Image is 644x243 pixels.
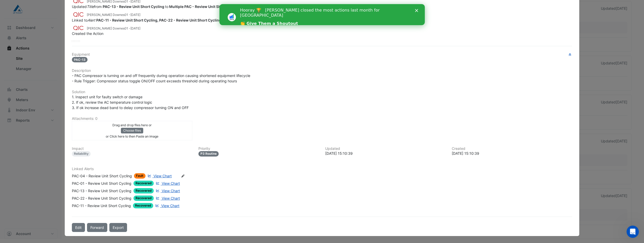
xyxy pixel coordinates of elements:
[87,223,107,232] button: Forward
[219,4,425,25] iframe: Intercom live chat banner
[325,151,446,156] div: [DATE] 15:10:39
[72,69,572,73] h6: Description
[72,223,85,232] button: Edit
[155,196,180,201] a: View Chart
[130,13,140,17] span: 2025-10-01 15:11:32
[155,188,180,193] a: View Chart
[133,196,154,201] span: Recovered
[87,4,94,9] em: Title
[87,13,140,17] small: [PERSON_NAME] Downes01 -
[153,174,172,178] span: View Chart
[106,134,158,138] small: or Click here to then Paste an image
[109,223,127,232] a: Export
[198,151,219,157] div: P3 Routine
[72,203,131,208] div: PAC-11 - Review Unit Short Cycling
[72,90,572,94] h6: Solution
[121,128,143,133] button: Choose files
[162,181,180,186] span: View Chart
[112,123,152,127] small: Drag and drop files here or
[161,203,179,208] span: View Chart
[72,95,189,110] span: 1. Inspect unit for faulty switch or damage 2. If ok, review the AC temperature control logic 3. ...
[88,18,95,22] em: Alert
[169,4,240,9] span: Multiple PAC - Review Unit Short Cycling
[133,203,153,208] span: Recovered
[72,4,102,9] span: Updated from
[72,57,88,62] span: PAC-13
[133,188,154,193] span: Recovered
[72,73,250,83] span: - PAC Compressor is turning on and off frequently during operation causing shortened equipment li...
[72,151,91,157] div: Reliability
[87,26,140,31] small: [PERSON_NAME] Downes01 -
[181,174,185,178] fa-icon: Edit Linked Alerts
[196,5,201,8] div: Close
[72,173,132,179] div: PAC-04 - Review Unit Short Cycling
[103,4,164,9] span: PAC-13 - Review Unit Short Cycling
[72,147,192,151] h6: Impact
[72,116,572,121] h6: Attachments: 0
[72,181,131,186] div: PAC-01 - Review Unit Short Cycling
[134,173,146,179] span: Fault
[72,25,85,31] img: QIC
[325,147,446,151] h6: Updated
[452,147,572,151] h6: Created
[72,31,103,36] span: Created the Action
[72,12,85,17] img: QIC
[72,167,572,171] h6: Linked Alerts
[162,196,180,200] span: View Chart
[72,196,131,201] div: PAC-22 - Review Unit Short Cycling
[155,181,180,186] a: View Chart
[96,18,349,22] strong: PAC-11 - Review Unit Short Cycling, PAC-22 - Review Unit Short Cycling, PAC-04 - Review Unit Shor...
[154,203,179,208] a: View Chart
[130,26,140,30] span: 2025-10-01 15:10:39
[72,18,349,22] span: Linked to
[72,188,131,193] div: PAC-13 - Review Unit Short Cycling
[147,173,172,179] a: View Chart
[452,151,572,156] div: [DATE] 15:10:39
[133,181,154,186] span: Recovered
[72,52,572,57] h6: Equipment
[198,147,319,151] h6: Priority
[627,226,639,238] iframe: Intercom live chat
[21,17,79,23] a: 👏 Give Them a Shoutout
[72,4,240,9] span: to
[162,189,180,193] span: View Chart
